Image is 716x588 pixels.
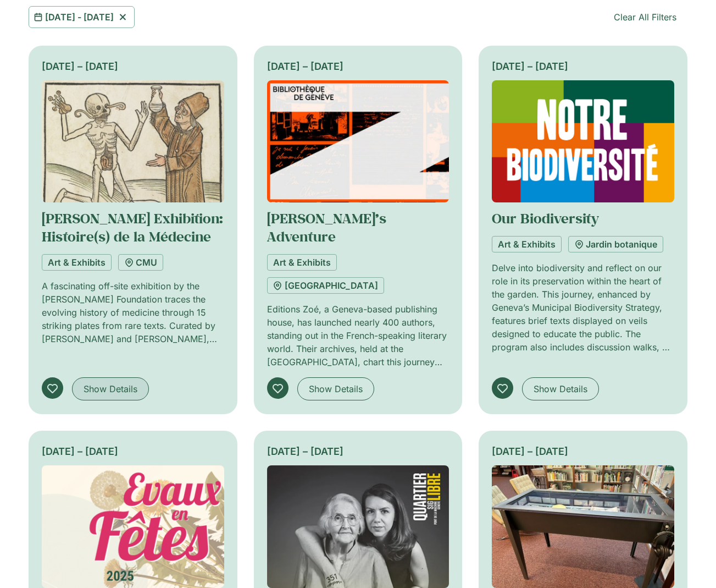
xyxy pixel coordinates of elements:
a: Art & Exhibits [267,254,337,271]
img: Coolturalia - Zoé or adventure [267,80,449,203]
a: Jardin botanique [568,236,663,252]
div: [DATE] – [DATE] [267,444,449,459]
div: [DATE] – [DATE] [267,59,449,74]
span: Clear All Filters [614,10,676,24]
img: Coolturalia - The library treasures - our books and archives explained [492,465,674,588]
p: A fascinating off-site exhibition by the [PERSON_NAME] Foundation traces the evolving history of ... [42,279,224,345]
a: [PERSON_NAME]’s Adventure [267,209,386,245]
span: Show Details [84,382,137,395]
a: Show Details [72,377,149,400]
a: [GEOGRAPHIC_DATA] [267,277,384,294]
a: Clear All Filters [603,6,687,28]
a: [PERSON_NAME] Exhibition: Histoire(s) de la Médecine [42,209,223,245]
a: Our Biodiversity [492,209,599,227]
div: [DATE] – [DATE] [42,444,224,459]
img: Coolturalia - BORN IN … PPM [267,465,449,588]
p: Editions Zoé, a Geneva-based publishing house, has launched nearly 400 authors, standing out in t... [267,303,449,369]
span: Show Details [309,382,363,395]
a: Show Details [522,377,599,400]
p: Delve into biodiversity and reflect on our role in its preservation within the heart of the garde... [492,261,674,354]
div: [DATE] – [DATE] [492,444,674,459]
div: [DATE] – [DATE] [42,59,224,74]
a: Art & Exhibits [42,254,112,271]
a: Show Details [297,377,374,400]
span: [DATE] - [DATE] [45,10,114,24]
img: Coolturalia - Our biodiversity [492,80,674,203]
div: [DATE] – [DATE] [492,59,674,74]
a: Art & Exhibits [492,236,562,252]
span: Show Details [534,382,587,395]
a: CMU [118,254,163,271]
